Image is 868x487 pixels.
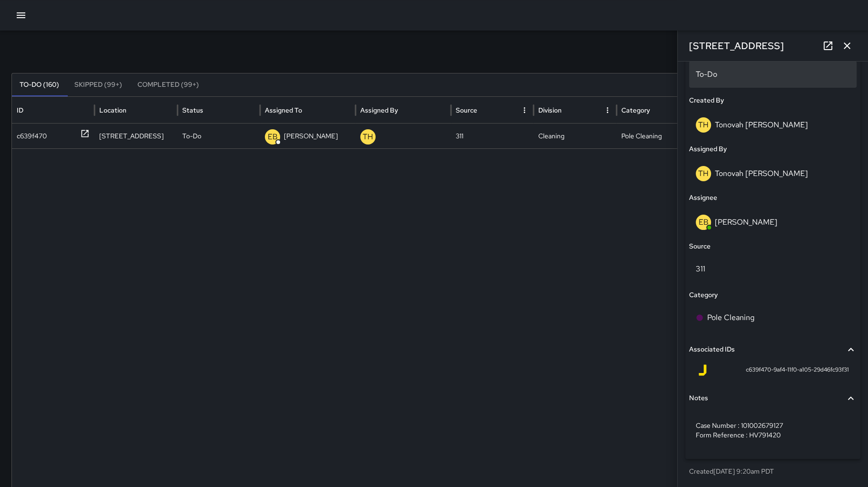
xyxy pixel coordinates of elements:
[17,124,47,148] div: c639f470
[17,106,23,114] div: ID
[617,124,699,148] div: Pole Cleaning
[621,106,650,114] div: Category
[456,106,477,114] div: Source
[538,106,562,114] div: Division
[182,106,203,114] div: Status
[267,131,277,143] p: EB
[518,104,531,117] button: Source column menu
[130,73,207,96] button: Completed (99+)
[12,73,67,96] button: To-Do (160)
[284,124,338,148] p: [PERSON_NAME]
[67,73,130,96] button: Skipped (99+)
[533,124,616,148] div: Cleaning
[601,104,614,117] button: Division column menu
[99,106,126,114] div: Location
[182,124,201,148] p: To-Do
[94,124,177,148] div: 333 11th Street
[363,131,373,143] p: TH
[265,106,302,114] div: Assigned To
[360,106,398,114] div: Assigned By
[451,124,533,148] div: 311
